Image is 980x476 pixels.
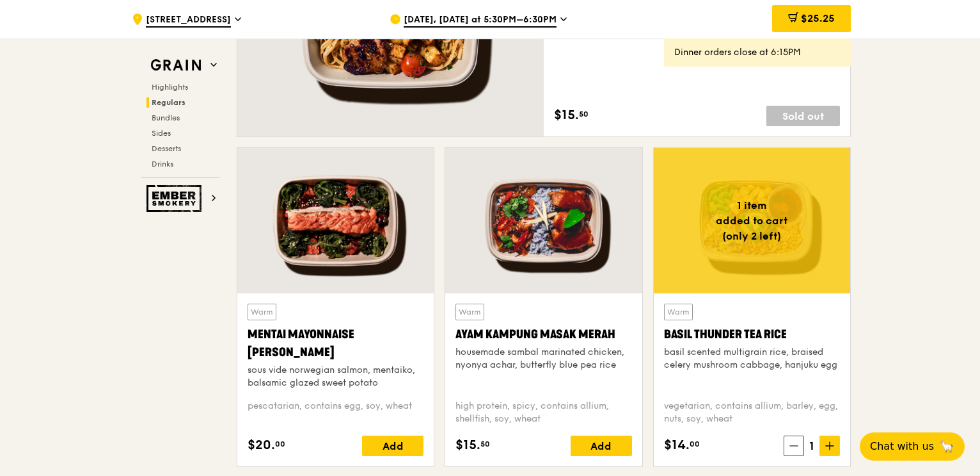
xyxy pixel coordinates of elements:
div: Ayam Kampung Masak Merah [455,325,631,343]
span: Sides [152,129,171,138]
img: Ember Smokery web logo [146,185,205,212]
span: 50 [480,439,490,449]
span: Desserts [152,144,181,153]
img: Grain web logo [146,54,205,77]
div: Basil Thunder Tea Rice [664,325,840,343]
span: Drinks [152,160,173,168]
div: Warm [248,304,276,320]
span: $14. [664,436,690,455]
div: pescatarian, contains egg, soy, wheat [248,400,423,425]
span: Highlights [152,83,188,92]
span: $15. [554,106,579,125]
span: Bundles [152,113,180,122]
span: $20. [248,436,275,455]
div: Warm [664,304,693,320]
button: Chat with us🦙 [860,432,965,461]
span: 00 [275,439,285,449]
div: Mentai Mayonnaise [PERSON_NAME] [248,325,423,361]
span: $15. [455,436,480,455]
span: 50 [579,109,589,119]
div: Sold out [766,106,840,126]
span: 1 [804,437,819,455]
span: Chat with us [870,439,934,454]
span: [STREET_ADDRESS] [146,13,231,28]
div: sous vide norwegian salmon, mentaiko, balsamic glazed sweet potato [248,364,423,390]
div: housemade sambal marinated chicken, nyonya achar, butterfly blue pea rice [455,346,631,372]
span: 00 [690,439,700,449]
span: Regulars [152,98,186,107]
div: Dinner orders close at 6:15PM [674,46,841,59]
div: vegetarian, contains allium, barley, egg, nuts, soy, wheat [664,400,840,425]
div: high protein, spicy, contains allium, shellfish, soy, wheat [455,400,631,425]
span: $25.25 [801,12,835,24]
div: Warm [455,304,484,320]
div: Add [571,436,632,456]
span: [DATE], [DATE] at 5:30PM–6:30PM [404,13,557,28]
span: 🦙 [939,439,954,454]
div: basil scented multigrain rice, braised celery mushroom cabbage, hanjuku egg [664,346,840,372]
div: Add [362,436,423,456]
